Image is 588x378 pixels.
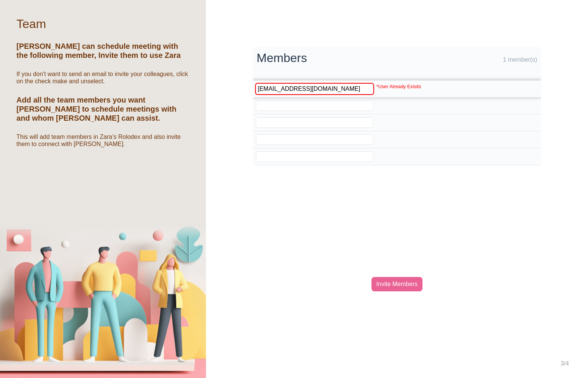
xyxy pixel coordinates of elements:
[455,47,541,80] td: 1 member(s)
[373,84,421,89] small: *User Already Exisits
[17,95,189,123] h5: Add all the team members you want [PERSON_NAME] to schedule meetings with and whom [PERSON_NAME] ...
[17,17,46,31] h2: Team
[257,51,451,65] h2: Members
[371,277,422,291] div: Invite Members
[17,42,189,60] h5: [PERSON_NAME] can schedule meeting with the following member, Invite them to use Zara
[560,359,569,378] div: 3/4
[17,133,189,148] h6: This will add team members in Zara’s Rolodex and also invite them to connect with [PERSON_NAME].
[17,70,189,85] h6: If you don't want to send an email to invite your colleagues, click on the check make and unselect.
